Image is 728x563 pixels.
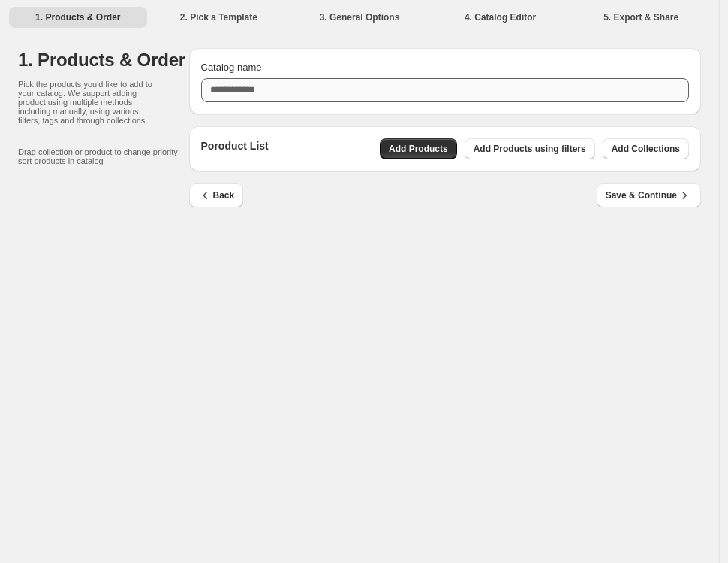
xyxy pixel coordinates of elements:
[389,143,448,155] span: Add Products
[18,147,189,165] p: Drag collection or product to change priority sort products in catalog
[603,138,689,159] button: Add Collections
[18,80,159,125] p: Pick the products you'd like to add to your catalog. We support adding product using multiple met...
[474,143,586,155] span: Add Products using filters
[18,48,189,72] h1: 1. Products & Order
[606,188,692,203] span: Save & Continue
[201,62,262,73] span: Catalog name
[465,138,595,159] button: Add Products using filters
[380,138,457,159] button: Add Products
[612,143,680,155] span: Add Collections
[198,188,235,203] span: Back
[597,183,701,207] button: Save & Continue
[189,183,244,207] button: Back
[201,138,269,159] p: Poroduct List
